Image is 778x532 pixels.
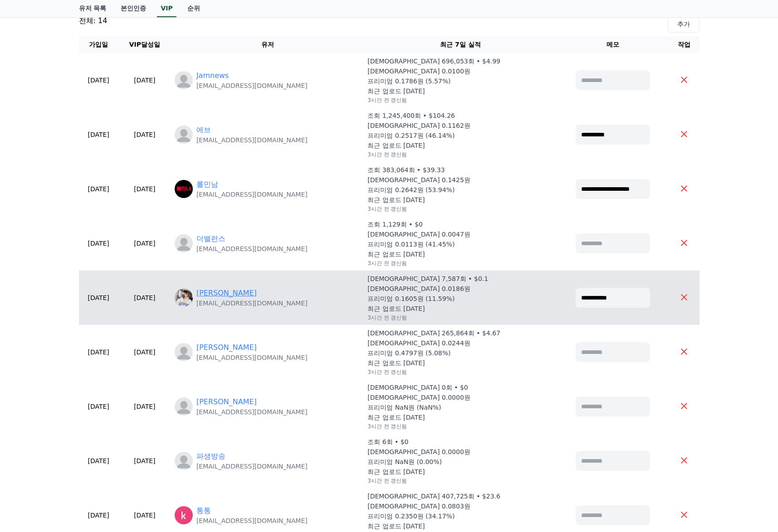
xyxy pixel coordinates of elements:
[79,36,118,53] th: 가입일
[60,287,117,310] a: Messages
[79,53,118,107] td: [DATE]
[367,230,470,239] p: [DEMOGRAPHIC_DATA] 0.0047원
[196,70,229,81] a: Jamnews
[367,512,455,521] p: 프리미엄 0.2350원 (34.17%)
[367,522,425,531] p: 최근 업로드 [DATE]
[171,36,364,53] th: 유저
[196,342,257,353] a: [PERSON_NAME]
[367,304,425,313] p: 최근 업로드 [DATE]
[118,162,171,216] td: [DATE]
[367,329,500,338] p: [DEMOGRAPHIC_DATA] 265,864회 • $4.67
[367,260,407,267] p: 3시간 전 갱신됨
[367,413,425,422] p: 최근 업로드 [DATE]
[367,502,470,511] p: [DEMOGRAPHIC_DATA] 0.0803원
[367,57,500,66] p: [DEMOGRAPHIC_DATA] 696,053회 • $4.99
[175,289,193,307] img: https://lh3.googleusercontent.com/a/ACg8ocKhW7DOSSxXEahyzMVGynu3e6j2-ZuN91Drsi2gr1YUW94qyoz8=s96-c
[367,457,442,466] p: 프리미엄 NaN원 (0.00%)
[117,287,174,310] a: Settings
[134,301,157,308] span: Settings
[367,151,407,158] p: 3시간 전 갱신됨
[196,505,211,516] a: 통통
[79,271,118,325] td: [DATE]
[367,393,470,402] p: [DEMOGRAPHIC_DATA] 0.0000원
[196,135,308,145] p: [EMAIL_ADDRESS][DOMAIN_NAME]
[196,179,218,190] a: 롤민남
[79,15,108,33] p: 전체: 14
[367,274,488,283] p: [DEMOGRAPHIC_DATA] 7,587회 • $0.1
[367,250,425,259] p: 최근 업로드 [DATE]
[118,216,171,271] td: [DATE]
[175,180,193,198] img: https://lh3.googleusercontent.com/a/ACg8ocIRkcOePDkb8G556KPr_g5gDUzm96TACHS6QOMRMdmg6EqxY2Y=s96-c
[367,437,408,446] p: 조회 6회 • $0
[118,271,171,325] td: [DATE]
[367,97,407,104] p: 3시간 전 갱신됨
[367,220,423,229] p: 조회 1,129회 • $0
[367,348,450,358] p: 프리미엄 0.4797원 (5.08%)
[79,379,118,434] td: [DATE]
[557,36,669,53] th: 메모
[79,216,118,271] td: [DATE]
[367,314,407,321] p: 3시간 전 갱신됨
[668,15,700,33] button: 추가
[367,339,470,348] p: [DEMOGRAPHIC_DATA] 0.0244원
[367,205,407,213] p: 3시간 전 갱신됨
[367,467,425,476] p: 최근 업로드 [DATE]
[79,162,118,216] td: [DATE]
[367,294,455,303] p: 프리미엄 0.1605원 (11.59%)
[175,126,193,144] img: https://cdn.creward.net/profile/user/profile_blank.webp
[196,353,308,362] p: [EMAIL_ADDRESS][DOMAIN_NAME]
[196,190,308,199] p: [EMAIL_ADDRESS][DOMAIN_NAME]
[196,516,308,525] p: [EMAIL_ADDRESS][DOMAIN_NAME]
[367,403,441,412] p: 프리미엄 NaN원 (NaN%)
[367,87,425,96] p: 최근 업로드 [DATE]
[196,451,225,462] a: 파생방송
[196,397,257,407] a: [PERSON_NAME]
[118,379,171,434] td: [DATE]
[367,131,455,140] p: 프리미엄 0.2517원 (46.14%)
[196,81,308,90] p: [EMAIL_ADDRESS][DOMAIN_NAME]
[3,287,60,310] a: Home
[367,358,425,368] p: 최근 업로드 [DATE]
[367,423,407,430] p: 3시간 전 갱신됨
[367,185,455,194] p: 프리미엄 0.2642원 (53.94%)
[367,165,445,174] p: 조회 383,064회 • $39.33
[367,121,470,130] p: [DEMOGRAPHIC_DATA] 0.1162원
[196,407,308,416] p: [EMAIL_ADDRESS][DOMAIN_NAME]
[196,299,308,308] p: [EMAIL_ADDRESS][DOMAIN_NAME]
[118,53,171,107] td: [DATE]
[367,67,470,76] p: [DEMOGRAPHIC_DATA] 0.0100원
[118,36,171,53] th: VIP달성일
[196,233,225,244] a: 더밸런스
[367,141,425,150] p: 최근 업로드 [DATE]
[196,125,211,135] a: 에브
[79,325,118,379] td: [DATE]
[175,343,193,361] img: profile_blank.webp
[367,368,407,376] p: 3시간 전 갱신됨
[367,447,470,456] p: [DEMOGRAPHIC_DATA] 0.0000원
[367,111,455,120] p: 조회 1,245,400회 • $104.26
[367,477,407,484] p: 3시간 전 갱신됨
[118,325,171,379] td: [DATE]
[367,492,500,501] p: [DEMOGRAPHIC_DATA] 407,725회 • $23.6
[118,434,171,488] td: [DATE]
[79,434,118,488] td: [DATE]
[118,107,171,162] td: [DATE]
[175,397,193,416] img: profile_blank.webp
[196,288,257,299] a: [PERSON_NAME]
[175,452,193,470] img: profile_blank.webp
[79,107,118,162] td: [DATE]
[364,36,557,53] th: 최근 7일 실적
[367,383,468,392] p: [DEMOGRAPHIC_DATA] 0회 • $0
[175,71,193,89] img: profile_blank.webp
[367,284,470,293] p: [DEMOGRAPHIC_DATA] 0.0186원
[367,240,455,249] p: 프리미엄 0.0113원 (41.45%)
[75,301,102,309] span: Messages
[367,175,470,184] p: [DEMOGRAPHIC_DATA] 0.1425원
[367,77,450,86] p: 프리미엄 0.1786원 (5.57%)
[669,36,699,53] th: 작업
[175,234,193,252] img: https://cdn.creward.net/profile/user/profile_blank.webp
[367,195,425,204] p: 최근 업로드 [DATE]
[23,301,39,308] span: Home
[196,462,308,471] p: [EMAIL_ADDRESS][DOMAIN_NAME]
[175,506,193,524] img: https://lh3.googleusercontent.com/a/ACg8ocIBnWwqV0eXG_KuFoolGCfr3AxDWXc-3Vl4NaZtHcYys-323Q=s96-c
